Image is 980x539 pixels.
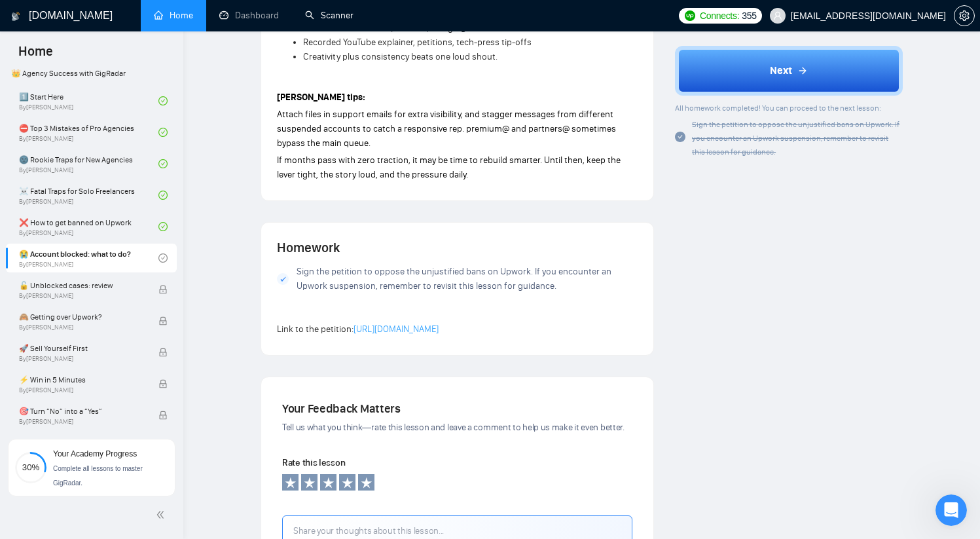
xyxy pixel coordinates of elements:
[692,120,899,157] span: Sign the petition to oppose the unjustified bans on Upwork. If you encounter an Upwork suspension...
[158,411,168,420] span: lock
[954,10,975,21] a: setting
[19,386,145,394] span: By [PERSON_NAME]
[158,316,168,325] span: lock
[675,103,881,113] span: All homework completed! You can proceed to the next lesson:
[15,463,46,472] span: 30%
[19,355,145,363] span: By [PERSON_NAME]
[19,324,145,331] span: By [PERSON_NAME]
[19,418,145,426] span: By [PERSON_NAME]
[770,63,792,79] span: Next
[158,379,168,388] span: lock
[219,10,279,21] a: dashboardDashboard
[277,238,638,257] h4: Homework
[158,222,168,231] span: check-circle
[742,9,756,23] span: 355
[19,149,158,178] a: 🌚 Rookie Traps for New AgenciesBy[PERSON_NAME]
[277,92,365,103] strong: [PERSON_NAME] tips:
[282,401,401,416] span: Your Feedback Matters
[354,324,439,335] a: [URL][DOMAIN_NAME]
[700,9,739,23] span: Connects:
[158,128,168,137] span: check-circle
[19,86,158,115] a: 1️⃣ Start HereBy[PERSON_NAME]
[19,292,145,300] span: By [PERSON_NAME]
[305,10,354,21] a: searchScanner
[158,253,168,263] span: check-circle
[156,508,169,521] span: double-left
[158,191,168,200] span: check-circle
[158,285,168,294] span: lock
[675,46,903,96] button: Next
[773,11,782,20] span: user
[158,96,168,105] span: check-circle
[19,310,145,324] span: 🙈 Getting over Upwork?
[6,60,177,86] span: 👑 Agency Success with GigRadar
[277,155,621,180] span: If months pass with zero traction, it may be time to rebuild smarter. Until then, keep the lever ...
[277,109,616,149] span: Attach files in support emails for extra visibility, and stagger messages from different suspende...
[19,342,145,355] span: 🚀 Sell Yourself First
[685,10,695,21] img: upwork-logo.png
[53,449,137,458] span: Your Academy Progress
[277,322,638,337] p: Link to the petition:
[11,6,20,27] img: logo
[19,181,158,210] a: ☠️ Fatal Traps for Solo FreelancersBy[PERSON_NAME]
[954,10,974,21] span: setting
[303,37,532,48] span: Recorded YouTube explainer, petitions, tech-press tip-offs
[282,422,625,433] span: Tell us what you think—rate this lesson and leave a comment to help us make it even better.
[935,494,967,526] iframe: Intercom live chat
[303,51,498,62] span: Creativity plus consistency beats one loud shout.
[158,348,168,357] span: lock
[19,373,145,386] span: ⚡ Win in 5 Minutes
[8,42,64,69] span: Home
[19,244,158,272] a: 😭 Account blocked: what to do?By[PERSON_NAME]
[158,159,168,168] span: check-circle
[954,5,975,26] button: setting
[282,457,345,468] span: Rate this lesson
[154,10,193,21] a: homeHome
[19,405,145,418] span: 🎯 Turn “No” into a “Yes”
[19,279,145,292] span: 🔓 Unblocked cases: review
[53,465,143,487] span: Complete all lessons to master GigRadar.
[675,132,685,142] span: check-circle
[297,265,638,293] span: Sign the petition to oppose the unjustified bans on Upwork. If you encounter an Upwork suspension...
[19,118,158,147] a: ⛔ Top 3 Mistakes of Pro AgenciesBy[PERSON_NAME]
[19,212,158,241] a: ❌ How to get banned on UpworkBy[PERSON_NAME]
